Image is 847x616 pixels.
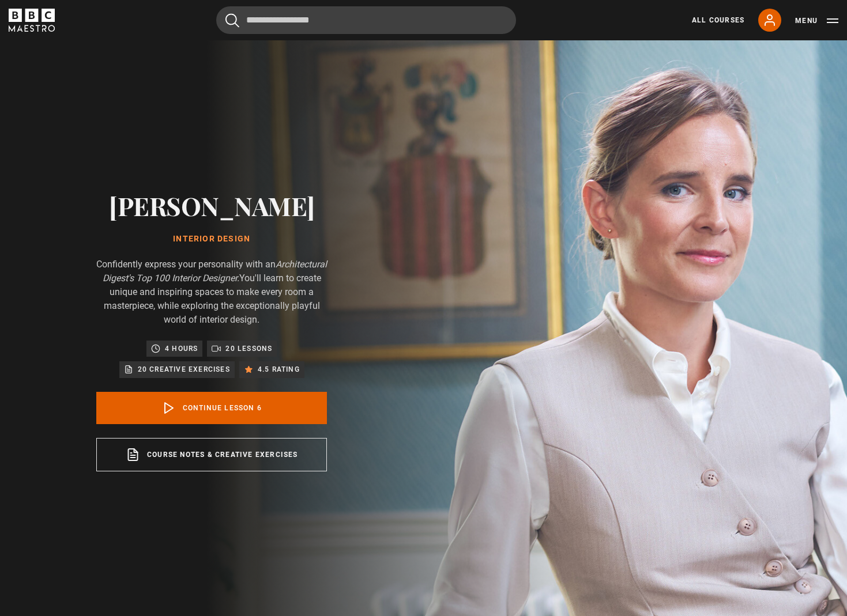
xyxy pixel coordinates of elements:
[692,15,744,25] a: All Courses
[96,438,327,471] a: Course notes & creative exercises
[96,392,327,424] a: Continue lesson 6
[795,15,838,27] button: Toggle navigation
[96,235,327,244] h1: Interior Design
[96,191,327,220] h2: [PERSON_NAME]
[9,9,55,32] svg: BBC Maestro
[165,343,198,354] p: 4 hours
[225,343,272,354] p: 20 lessons
[103,259,327,284] i: Architectural Digest's Top 100 Interior Designer.
[258,364,300,375] p: 4.5 rating
[138,364,230,375] p: 20 creative exercises
[225,13,239,28] button: Submit the search query
[216,6,516,34] input: Search
[96,258,327,327] p: Confidently express your personality with an You'll learn to create unique and inspiring spaces t...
